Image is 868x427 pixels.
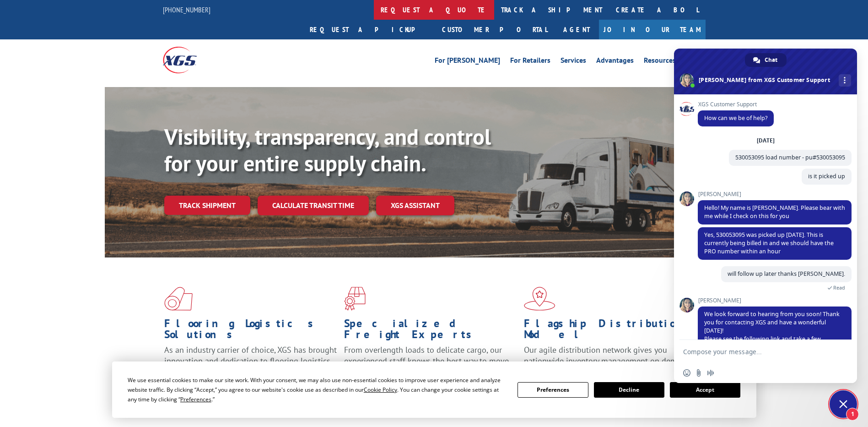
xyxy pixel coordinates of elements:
[839,74,851,87] div: More channels
[683,348,828,356] textarea: Compose your message...
[704,231,834,255] span: Yes, 530053095 was picked up [DATE]. This is currently being billed in and we should have the PRO...
[435,57,500,67] a: For [PERSON_NAME]
[364,386,397,394] span: Cookie Policy
[707,369,714,377] span: Audio message
[510,57,550,67] a: For Retailers
[683,369,690,377] span: Insert an emoji
[128,375,507,404] div: We use essential cookies to make our site work. With your consent, we may also use non-essential ...
[164,196,250,215] a: Track shipment
[164,318,337,345] h1: Flooring Logistics Solutions
[698,101,774,108] span: XGS Customer Support
[164,345,337,377] span: As an industry carrier of choice, XGS has brought innovation and dedication to flooring logistics...
[745,53,787,67] div: Chat
[846,408,859,421] span: 1
[164,287,193,311] img: xgs-icon-total-supply-chain-intelligence-red
[303,20,435,39] a: Request a pickup
[728,270,845,278] span: will follow up later thanks [PERSON_NAME].
[561,57,586,67] a: Services
[757,138,775,143] div: [DATE]
[833,285,845,291] span: Read
[112,361,756,418] div: Cookie Consent Prompt
[695,369,702,377] span: Send a file
[180,395,211,403] span: Preferences
[698,191,852,197] span: [PERSON_NAME]
[435,20,554,39] a: Customer Portal
[524,345,692,366] span: Our agile distribution network gives you nationwide inventory management on demand.
[670,382,740,398] button: Accept
[258,196,369,215] a: Calculate transit time
[524,287,555,311] img: xgs-icon-flagship-distribution-model-red
[808,172,845,180] span: is it picked up
[698,297,852,304] span: [PERSON_NAME]
[344,318,517,345] h1: Specialized Freight Experts
[344,287,366,311] img: xgs-icon-focused-on-flooring-red
[163,5,210,14] a: [PHONE_NUMBER]
[735,153,845,161] span: 530053095 load number - pu#530053095
[704,310,840,359] span: We look forward to hearing from you soon! Thank you for contacting XGS and have a wonderful [DATE...
[765,53,777,67] span: Chat
[704,204,845,220] span: Hello! My name is [PERSON_NAME]. Please bear with me while I check on this for you
[554,20,599,39] a: Agent
[518,382,588,398] button: Preferences
[599,20,706,39] a: Join Our Team
[164,122,491,177] b: Visibility, transparency, and control for your entire supply chain.
[644,57,676,67] a: Resources
[376,196,454,215] a: XGS ASSISTANT
[344,345,517,385] p: From overlength loads to delicate cargo, our experienced staff knows the best way to move your fr...
[596,57,634,67] a: Advantages
[704,114,767,122] span: How can we be of help?
[830,390,857,418] div: Close chat
[594,382,664,398] button: Decline
[524,318,697,345] h1: Flagship Distribution Model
